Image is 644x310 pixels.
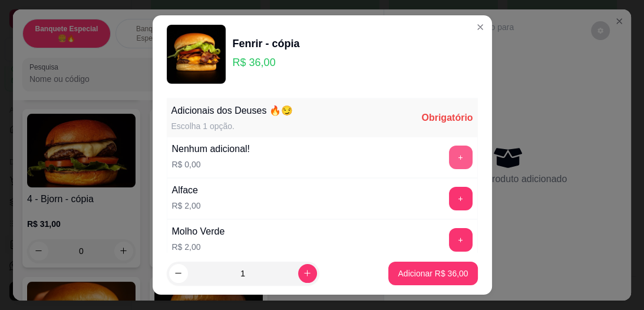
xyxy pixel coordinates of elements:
div: Fenrir - cópia [233,35,300,52]
div: Molho Verde [172,225,225,239]
p: R$ 2,00 [172,241,225,253]
div: Alface [172,183,201,197]
div: Adicionais dos Deuses 🔥😏 [171,104,293,118]
button: add [449,187,473,210]
p: R$ 0,00 [172,159,250,170]
button: Close [471,18,490,37]
p: R$ 36,00 [233,54,300,71]
div: Nenhum adicional! [172,142,250,156]
button: decrease-product-quantity [169,264,188,283]
button: add [449,228,473,252]
button: add [449,146,473,169]
div: Escolha 1 opção. [171,120,293,132]
p: R$ 2,00 [172,200,201,212]
p: Adicionar R$ 36,00 [398,268,468,279]
img: product-image [167,25,226,84]
div: Obrigatório [421,111,473,125]
button: increase-product-quantity [298,264,317,283]
button: Adicionar R$ 36,00 [388,262,477,285]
